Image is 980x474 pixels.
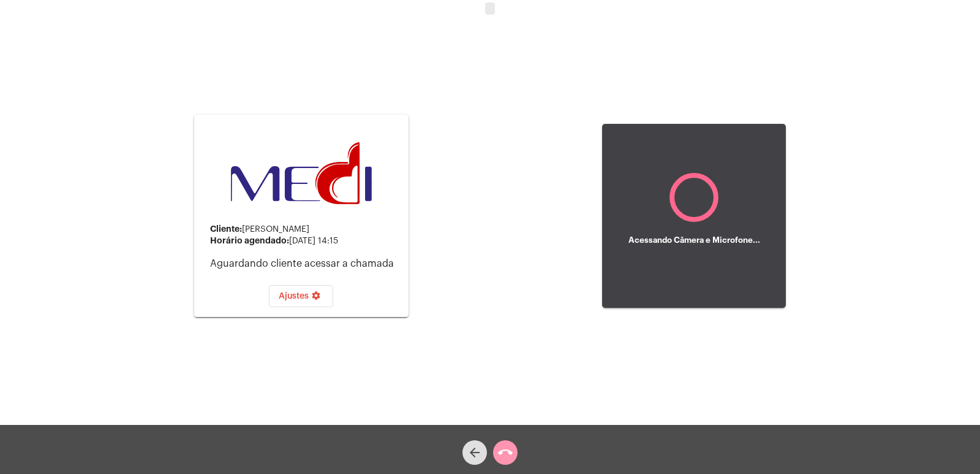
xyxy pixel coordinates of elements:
mat-icon: call_end [498,445,513,460]
span: Ajustes [279,292,323,300]
div: [DATE] 14:15 [210,236,399,246]
mat-icon: arrow_back [467,445,482,460]
img: d3a1b5fa-500b-b90f-5a1c-719c20e9830b.png [231,142,372,205]
h5: Acessando Câmera e Microfone... [628,236,760,245]
div: [PERSON_NAME] [210,224,399,234]
mat-icon: settings [309,291,323,305]
strong: Cliente: [210,224,242,233]
p: Aguardando cliente acessar a chamada [210,258,399,269]
strong: Horário agendado: [210,236,289,245]
button: Ajustes [269,285,333,307]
